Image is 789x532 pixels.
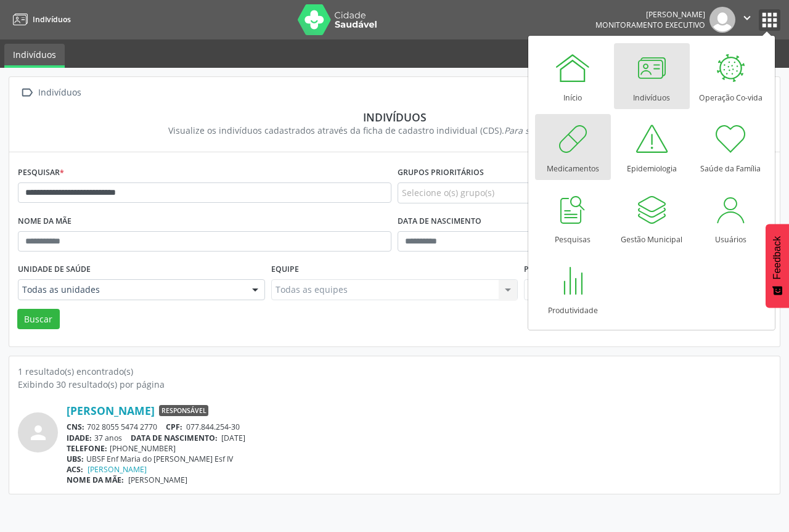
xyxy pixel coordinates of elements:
a: Indivíduos [9,9,71,30]
a: [PERSON_NAME] [88,464,147,475]
span: CPF: [166,422,182,432]
label: Unidade de saúde [18,260,91,279]
span: 077.844.254-30 [186,422,240,432]
a: [PERSON_NAME] [67,404,155,417]
span: NOME DA MÃE: [67,475,124,485]
button: Buscar [17,309,60,330]
a: Produtividade [535,256,611,322]
a: Início [535,43,611,109]
div: Indivíduos [36,84,83,102]
img: img [709,7,735,33]
span: Selecione o(s) grupo(s) [402,186,494,199]
a: Gestão Municipal [614,185,690,251]
span: [DATE] [221,433,245,443]
label: Nome da mãe [18,212,72,231]
div: [PHONE_NUMBER] [67,443,771,454]
span: IDADE: [67,433,92,443]
a:  Indivíduos [18,84,83,102]
a: Indivíduos [4,44,65,68]
a: Saúde da Família [693,114,769,180]
a: Pesquisas [535,185,611,251]
div: 1 resultado(s) encontrado(s) [18,365,771,378]
span: Todas as unidades [22,284,240,296]
span: DATA DE NASCIMENTO: [131,433,218,443]
i: person [27,422,49,444]
div: 37 anos [67,433,771,443]
span: Responsável [159,405,208,416]
a: Operação Co-vida [693,43,769,109]
a: Indivíduos [614,43,690,109]
div: [PERSON_NAME] [595,9,705,20]
i:  [740,11,754,25]
a: Medicamentos [535,114,611,180]
div: Exibindo 30 resultado(s) por página [18,378,771,391]
div: Indivíduos [27,110,762,124]
a: Usuários [693,185,769,251]
span: TELEFONE: [67,443,107,454]
i: Para saber mais, [504,125,621,136]
label: Equipe [271,260,299,279]
span: UBS: [67,454,84,464]
label: Pesquisar [18,163,64,182]
i:  [18,84,36,102]
span: [PERSON_NAME] [128,475,187,485]
span: Feedback [772,236,783,279]
div: Visualize os indivíduos cadastrados através da ficha de cadastro individual (CDS). [27,124,762,137]
label: Grupos prioritários [398,163,484,182]
a: Epidemiologia [614,114,690,180]
button:  [735,7,759,33]
label: Data de nascimento [398,212,481,231]
button: Feedback - Mostrar pesquisa [766,224,789,308]
span: CNS: [67,422,84,432]
span: ACS: [67,464,83,475]
div: 702 8055 5474 2770 [67,422,771,432]
span: Indivíduos [33,14,71,25]
div: UBSF Enf Maria do [PERSON_NAME] Esf IV [67,454,771,464]
label: Profissional [524,260,579,279]
span: Monitoramento Executivo [595,20,705,30]
button: apps [759,9,780,31]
